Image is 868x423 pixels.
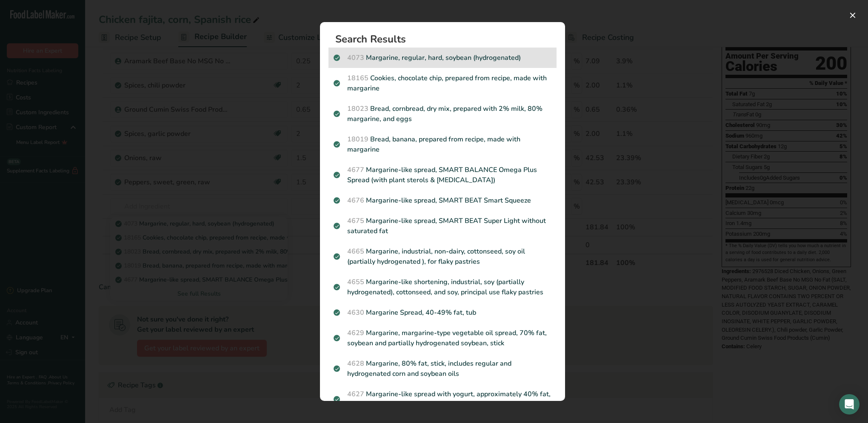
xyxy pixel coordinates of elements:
[334,134,551,155] p: Bread, banana, prepared from recipe, made with margarine
[347,73,368,83] span: 18165
[347,135,368,144] span: 18019
[839,394,859,415] div: Open Intercom Messenger
[347,53,364,62] span: 4073
[334,165,551,185] p: Margarine-like spread, SMART BALANCE Omega Plus Spread (with plant sterols & [MEDICAL_DATA])
[334,358,551,379] p: Margarine, 80% fat, stick, includes regular and hydrogenated corn and soybean oils
[334,195,551,206] p: Margarine-like spread, SMART BEAT Smart Squeeze
[334,277,551,297] p: Margarine-like shortening, industrial, soy (partially hydrogenated), cottonseed, and soy, princip...
[347,359,364,368] span: 4628
[347,389,364,399] span: 4627
[347,165,364,175] span: 4677
[347,247,364,256] span: 4665
[334,328,551,348] p: Margarine, margarine-type vegetable oil spread, 70% fat, soybean and partially hydrogenated soybe...
[334,53,551,63] p: Margarine, regular, hard, soybean (hydrogenated)
[334,307,551,318] p: Margarine Spread, 40-49% fat, tub
[347,277,364,287] span: 4655
[347,216,364,226] span: 4675
[334,246,551,267] p: Margarine, industrial, non-dairy, cottonseed, soy oil (partially hydrogenated ), for flaky pastries
[347,308,364,317] span: 4630
[334,104,551,124] p: Bread, cornbread, dry mix, prepared with 2% milk, 80% margarine, and eggs
[334,389,551,409] p: Margarine-like spread with yogurt, approximately 40% fat, tub, with salt
[347,196,364,205] span: 4676
[334,73,551,93] p: Cookies, chocolate chip, prepared from recipe, made with margarine
[334,216,551,236] p: Margarine-like spread, SMART BEAT Super Light without saturated fat
[347,328,364,338] span: 4629
[335,34,557,44] h1: Search Results
[347,104,368,113] span: 18023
